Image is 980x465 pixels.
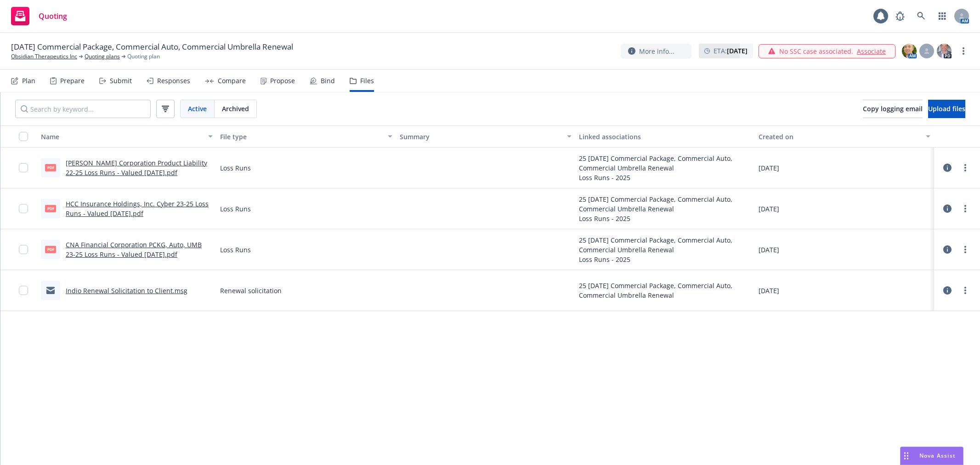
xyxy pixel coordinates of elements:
[11,41,293,52] span: [DATE] Commercial Package, Commercial Auto, Commercial Umbrella Renewal
[863,104,923,113] span: Copy logging email
[621,44,691,59] button: More info...
[912,7,930,25] a: Search
[396,125,575,147] button: Summary
[218,77,246,85] div: Compare
[220,245,251,255] span: Loss Runs
[759,163,779,173] span: [DATE]
[127,52,160,61] span: Quoting plan
[714,46,748,56] span: ETA :
[579,255,751,264] div: Loss Runs - 2025
[19,132,28,141] input: Select all
[19,204,28,213] input: Toggle Row Selected
[891,7,909,25] a: Report a Bug
[857,46,886,56] a: Associate
[901,447,912,465] div: Drag to move
[759,286,779,295] span: [DATE]
[360,77,374,85] div: Files
[400,132,561,142] div: Summary
[579,235,751,255] div: 25 [DATE] Commercial Package, Commercial Auto, Commercial Umbrella Renewal
[960,162,971,173] a: more
[933,7,952,25] a: Switch app
[900,447,963,465] button: Nova Assist
[22,77,35,85] div: Plan
[928,104,965,113] span: Upload files
[66,199,209,218] a: HCC Insurance Holdings, Inc. Cyber 23-25 Loss Runs - Valued [DATE].pdf
[579,153,751,173] div: 25 [DATE] Commercial Package, Commercial Auto, Commercial Umbrella Renewal
[863,100,923,118] button: Copy logging email
[902,44,917,58] img: photo
[958,45,969,57] a: more
[85,52,120,61] a: Quoting plans
[66,240,202,259] a: CNA Financial Corporation PCKG, Auto, UMB 23-25 Loss Runs - Valued [DATE].pdf
[960,285,971,296] a: more
[270,77,295,85] div: Propose
[60,77,85,85] div: Prepare
[222,104,249,113] span: Archived
[639,46,674,56] span: More info...
[188,104,207,113] span: Active
[110,77,132,85] div: Submit
[220,132,382,142] div: File type
[755,125,934,147] button: Created on
[779,46,853,56] span: No SSC case associated.
[11,52,77,61] a: Obsidian Therapeutics Inc
[579,173,751,182] div: Loss Runs - 2025
[579,194,751,214] div: 25 [DATE] Commercial Package, Commercial Auto, Commercial Umbrella Renewal
[220,204,251,214] span: Loss Runs
[45,246,56,253] span: pdf
[19,286,28,295] input: Toggle Row Selected
[220,286,282,295] span: Renewal solicitation
[575,125,754,147] button: Linked associations
[19,245,28,254] input: Toggle Row Selected
[960,203,971,214] a: more
[759,132,920,142] div: Created on
[39,12,67,20] span: Quoting
[15,100,151,118] input: Search by keyword...
[759,245,779,255] span: [DATE]
[41,132,203,142] div: Name
[220,163,251,173] span: Loss Runs
[37,125,216,147] button: Name
[759,204,779,214] span: [DATE]
[727,46,748,55] strong: [DATE]
[960,244,971,255] a: more
[19,163,28,172] input: Toggle Row Selected
[579,281,751,300] div: 25 [DATE] Commercial Package, Commercial Auto, Commercial Umbrella Renewal
[66,286,187,295] a: Indio Renewal Solicitation to Client.msg
[928,100,965,118] button: Upload files
[321,77,335,85] div: Bind
[579,214,751,223] div: Loss Runs - 2025
[579,132,751,142] div: Linked associations
[937,44,952,58] img: photo
[66,159,207,177] a: [PERSON_NAME] Corporation Product Liability 22-25 Loss Runs - Valued [DATE].pdf
[157,77,190,85] div: Responses
[216,125,396,147] button: File type
[45,205,56,212] span: pdf
[919,452,956,459] span: Nova Assist
[7,3,71,29] a: Quoting
[45,164,56,171] span: pdf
